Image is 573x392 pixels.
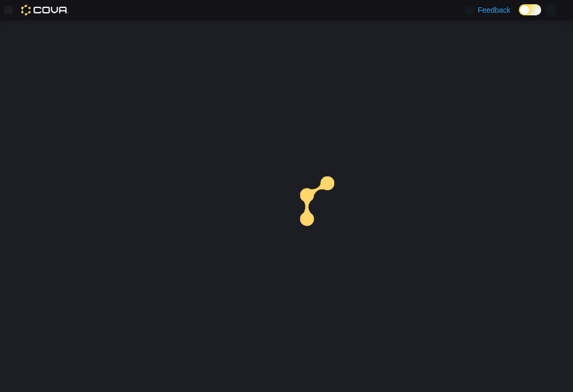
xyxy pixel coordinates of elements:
[519,4,541,15] input: Dark Mode
[286,168,366,248] img: cova-loader
[478,5,510,15] span: Feedback
[21,5,68,15] img: Cova
[519,15,519,16] span: Dark Mode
